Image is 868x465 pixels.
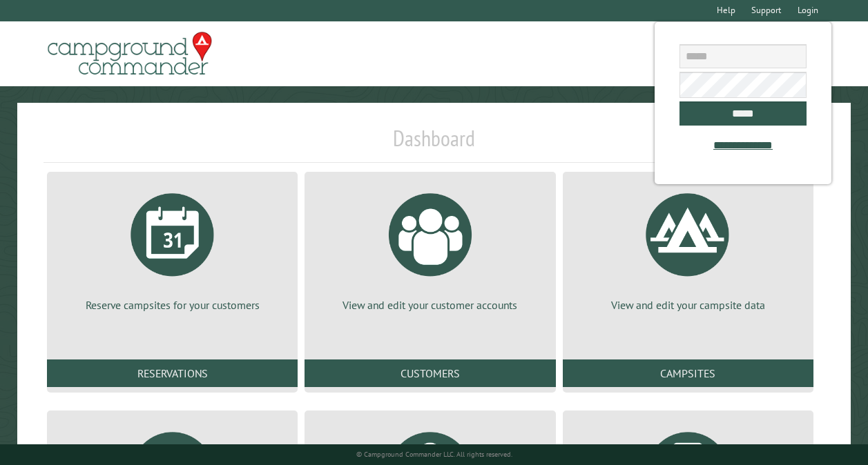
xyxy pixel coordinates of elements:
a: Campsites [563,359,813,387]
small: © Campground Commander LLC. All rights reserved. [356,450,512,459]
a: View and edit your campsite data [579,183,797,313]
a: Customers [305,359,555,387]
a: Reservations [47,359,298,387]
p: Reserve campsites for your customers [64,297,281,313]
a: View and edit your customer accounts [321,183,539,313]
p: View and edit your customer accounts [321,297,539,313]
h1: Dashboard [44,125,824,163]
a: Reserve campsites for your customers [64,183,281,313]
p: View and edit your campsite data [579,297,797,313]
img: Campground Commander [44,27,216,81]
